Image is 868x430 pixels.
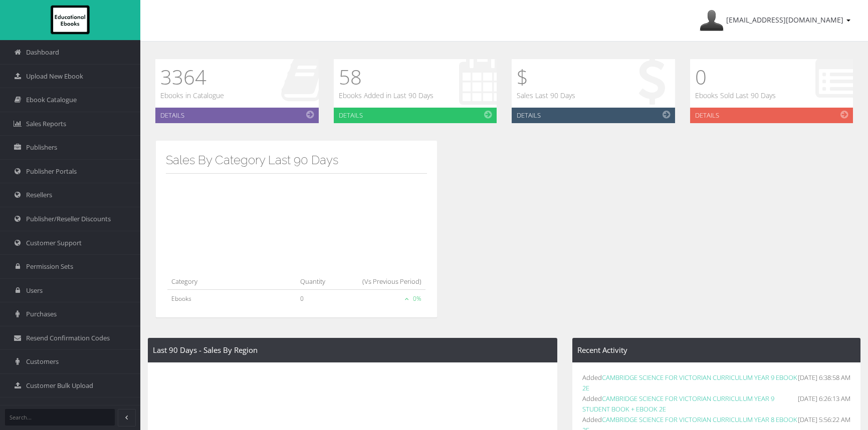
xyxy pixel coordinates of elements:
[582,393,850,414] li: Added
[690,108,853,123] a: Details
[26,95,77,105] span: Ebook Catalogue
[167,290,296,308] td: Ebooks
[5,409,115,425] input: Search...
[582,373,797,392] a: CAMBRIDGE SCIENCE FOR VICTORIAN CURRICULUM YEAR 9 EBOOK 2E
[582,372,850,393] li: Added
[339,271,425,290] th: (Vs Previous Period)
[339,64,433,90] h1: 58
[26,357,59,366] span: Customers
[26,48,59,57] span: Dashboard
[26,333,110,343] span: Resend Confirmation Codes
[26,238,82,248] span: Customer Support
[26,214,111,224] span: Publisher/Reseller Discounts
[26,262,73,271] span: Permission Sets
[26,309,57,319] span: Purchases
[26,190,52,200] span: Resellers
[166,154,427,167] h3: Sales By Category Last 90 Days
[339,290,425,308] td: 0%
[26,119,66,129] span: Sales Reports
[26,72,83,81] span: Upload New Ebook
[160,64,224,90] h1: 3364
[726,15,843,25] span: [EMAIL_ADDRESS][DOMAIN_NAME]
[577,346,855,354] h4: Recent Activity
[798,372,850,383] span: [DATE] 6:38:58 AM
[296,271,339,290] th: Quantity
[582,394,774,413] a: CAMBRIDGE SCIENCE FOR VICTORIAN CURRICULUM YEAR 9 STUDENT BOOK + EBOOK 2E
[160,90,224,101] p: Ebooks in Catalogue
[26,143,57,152] span: Publishers
[517,64,575,90] h1: $
[26,167,77,176] span: Publisher Portals
[26,286,43,295] span: Users
[700,9,724,33] img: Avatar
[695,90,776,101] p: Ebooks Sold Last 90 Days
[695,64,776,90] h1: 0
[26,381,93,390] span: Customer Bulk Upload
[334,108,497,123] a: Details
[517,90,575,101] p: Sales Last 90 Days
[798,393,850,404] span: [DATE] 6:26:13 AM
[798,414,850,425] span: [DATE] 5:56:22 AM
[512,108,675,123] a: Details
[296,290,339,308] td: 0
[153,346,552,354] h4: Last 90 Days - Sales By Region
[167,271,296,290] th: Category
[155,108,319,123] a: Details
[339,90,433,101] p: Ebooks Added in Last 90 Days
